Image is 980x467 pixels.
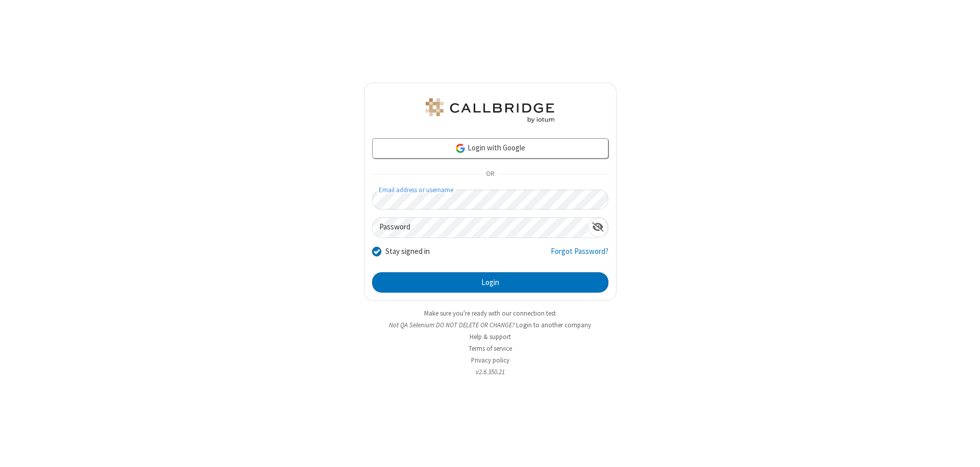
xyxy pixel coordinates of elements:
a: Forgot Password? [551,246,608,265]
a: Help & support [470,332,511,341]
a: Login with Google [372,138,608,159]
button: Login [372,272,608,293]
button: Login to another company [516,320,591,330]
label: Stay signed in [385,246,430,257]
li: Not QA Selenium DO NOT DELETE OR CHANGE? [364,320,617,330]
div: Show password [588,218,608,237]
a: Make sure you're ready with our connection test [424,309,556,318]
li: v2.6.350.21 [364,367,617,377]
input: Password [373,218,588,238]
input: Email address or username [372,190,608,210]
span: OR [482,167,498,181]
a: Terms of service [469,344,512,353]
a: Privacy policy [471,356,509,365]
img: QA Selenium DO NOT DELETE OR CHANGE [424,98,556,123]
img: google-icon.png [455,143,466,154]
